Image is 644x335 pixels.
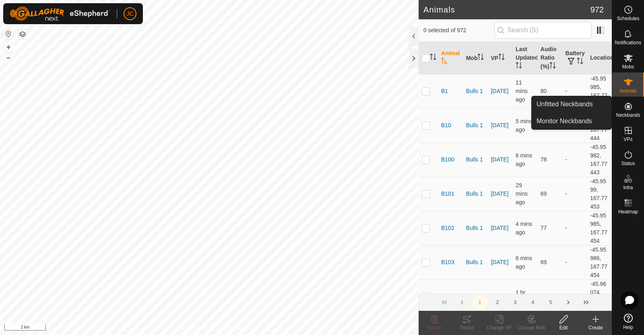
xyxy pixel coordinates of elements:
[612,310,644,333] a: Help
[507,294,523,310] button: 3
[483,324,515,331] div: Change VP
[547,324,580,331] div: Edit
[532,96,611,112] a: Unfitted Neckbands
[441,155,454,164] span: B100
[10,6,110,21] img: Gallagher Logo
[516,118,532,133] span: 19 Aug 2025, 8:17 pm
[537,42,562,74] th: Audio Ratio (%)
[562,74,587,108] td: -
[587,177,612,211] td: -45.9599, 167.77453
[577,59,583,65] p-sorticon: Activate to sort
[126,10,133,18] span: JC
[562,245,587,279] td: -
[4,42,13,52] button: +
[541,259,547,265] span: 69
[537,116,592,126] span: Monitor Neckbands
[587,42,612,74] th: Location
[617,16,639,21] span: Schedules
[4,29,13,39] button: Reset Map
[541,156,547,163] span: 78
[489,294,506,310] button: 2
[532,113,611,129] a: Monitor Neckbands
[541,190,547,197] span: 69
[549,63,556,70] p-sorticon: Activate to sort
[438,42,463,74] th: Animal
[587,245,612,279] td: -45.95986, 167.77454
[537,99,593,109] span: Unfitted Neckbands
[578,294,594,310] button: Last Page
[441,292,451,301] span: B11
[515,324,547,331] div: Change Mob
[491,190,508,197] a: [DATE]
[512,42,537,74] th: Last Updated
[516,182,528,205] span: 19 Aug 2025, 7:53 pm
[463,42,488,74] th: Mob
[562,42,587,74] th: Battery
[562,279,587,314] td: -
[491,225,508,231] a: [DATE]
[441,258,454,267] span: B103
[587,211,612,245] td: -45.95985, 167.77454
[423,5,590,14] h2: Animals
[430,55,436,61] p-sorticon: Activate to sort
[619,89,637,93] span: Animals
[541,88,547,94] span: 80
[541,293,547,300] span: 67
[623,137,632,142] span: VPs
[466,224,485,232] div: Bulls 1
[423,26,494,35] span: 0 selected of 972
[516,221,532,236] span: 19 Aug 2025, 8:17 pm
[18,29,27,39] button: Map Layers
[562,177,587,211] td: -
[441,190,454,198] span: B101
[498,55,505,61] p-sorticon: Activate to sort
[516,79,528,103] span: 19 Aug 2025, 8:10 pm
[562,143,587,177] td: -
[441,59,448,65] p-sorticon: Activate to sort
[491,88,508,94] a: [DATE]
[587,143,612,177] td: -45.95982, 167.77443
[621,161,635,166] span: Status
[618,209,638,214] span: Heatmap
[472,294,488,310] button: 1
[466,87,485,95] div: Bulls 1
[516,152,532,167] span: 19 Aug 2025, 8:15 pm
[217,325,241,332] a: Contact Us
[494,22,592,39] input: Search (S)
[441,224,454,232] span: B102
[466,292,485,301] div: Bulls 1
[587,279,612,314] td: -45.96074, 167.77521
[466,155,485,164] div: Bulls 1
[516,289,525,304] span: 19 Aug 2025, 6:51 pm
[516,255,532,270] span: 19 Aug 2025, 8:15 pm
[491,259,508,265] a: [DATE]
[466,121,485,130] div: Bulls 1
[491,156,508,163] a: [DATE]
[587,74,612,108] td: -45.95985, 167.77451
[615,40,641,45] span: Notifications
[477,55,484,61] p-sorticon: Activate to sort
[491,293,508,300] a: [DATE]
[543,294,559,310] button: 5
[516,63,522,70] p-sorticon: Activate to sort
[590,4,604,16] span: 972
[562,211,587,245] td: -
[4,53,13,62] button: –
[525,294,541,310] button: 4
[623,185,633,190] span: Infra
[622,64,634,69] span: Mobs
[441,87,448,95] span: B1
[466,190,485,198] div: Bulls 1
[560,294,576,310] button: Next Page
[623,325,633,330] span: Help
[451,324,483,331] div: Tracks
[178,325,208,332] a: Privacy Policy
[441,121,451,130] span: B10
[466,258,485,267] div: Bulls 1
[580,324,612,331] div: Create
[541,225,547,231] span: 77
[428,325,442,331] span: Delete
[487,42,512,74] th: VP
